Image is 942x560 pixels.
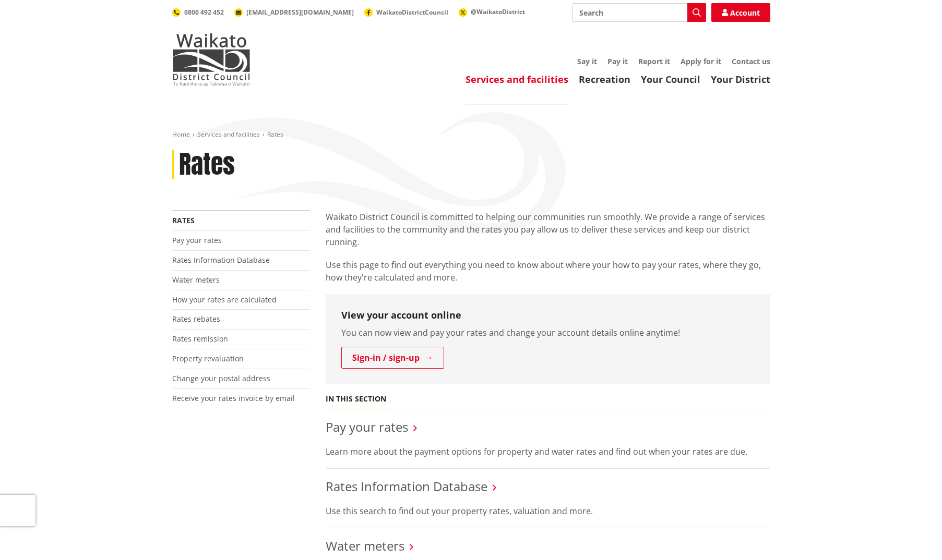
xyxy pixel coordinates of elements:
[471,7,525,16] span: @WaikatoDistrict
[326,537,404,554] a: Water meters
[638,56,670,66] a: Report it
[376,8,448,17] span: WaikatoDistrictCouncil
[607,56,628,66] a: Pay it
[364,8,448,17] a: WaikatoDistrictCouncil
[341,347,444,369] a: Sign-in / sign-up
[326,211,770,248] p: Waikato District Council is committed to helping our communities run smoothly. We provide a range...
[172,295,277,305] a: How your rates are calculated
[172,275,220,285] a: Water meters
[184,8,224,17] span: 0800 492 452
[172,130,190,139] a: Home
[326,478,487,495] a: Rates Information Database
[326,395,386,404] h5: In this section
[172,33,251,86] img: Waikato District Council - Te Kaunihera aa Takiwaa o Waikato
[172,130,770,139] nav: breadcrumb
[459,7,525,16] a: @WaikatoDistrict
[326,259,770,284] p: Use this page to find out everything you need to know about where your how to pay your rates, whe...
[172,354,244,363] a: Property revaluation
[179,150,235,180] h1: Rates
[172,373,270,383] a: Change your postal address
[172,393,295,403] a: Receive your rates invoice by email
[326,418,408,435] a: Pay your rates
[577,56,597,66] a: Say it
[573,3,706,22] input: Search input
[326,505,770,517] p: Use this search to find out your property rates, valuation and more.
[246,8,354,17] span: [EMAIL_ADDRESS][DOMAIN_NAME]
[172,334,228,344] a: Rates remission
[234,8,354,17] a: [EMAIL_ADDRESS][DOMAIN_NAME]
[172,215,195,225] a: Rates
[267,130,283,139] span: Rates
[732,56,770,66] a: Contact us
[197,130,260,139] a: Services and facilities
[711,3,770,22] a: Account
[172,255,270,265] a: Rates Information Database
[466,73,568,86] a: Services and facilities
[341,326,755,339] p: You can now view and pay your rates and change your account details online anytime!
[172,314,220,324] a: Rates rebates
[641,73,700,86] a: Your Council
[681,56,721,66] a: Apply for it
[172,8,224,17] a: 0800 492 452
[579,73,630,86] a: Recreation
[172,235,222,245] a: Pay your rates
[341,310,755,321] h3: View your account online
[326,445,770,458] p: Learn more about the payment options for property and water rates and find out when your rates ar...
[711,73,770,86] a: Your District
